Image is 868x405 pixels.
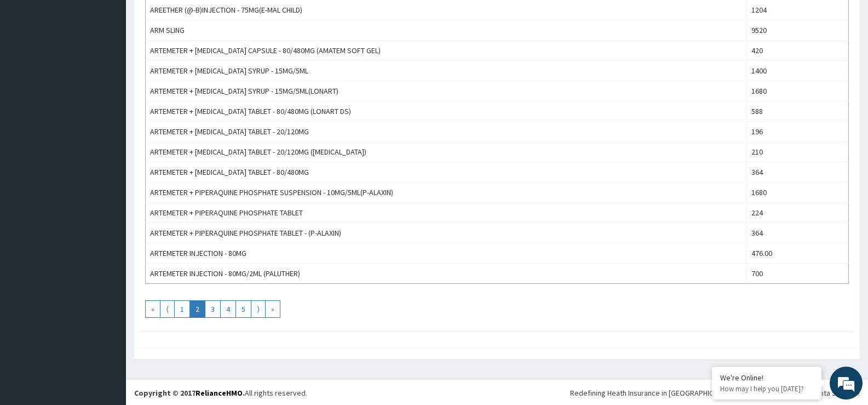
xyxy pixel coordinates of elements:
td: 364 [746,162,848,182]
div: We're Online! [720,373,813,383]
a: Go to page number 3 [205,300,221,318]
td: 588 [746,101,848,122]
a: Go to page number 5 [235,300,251,318]
td: 700 [746,264,848,284]
div: Redefining Heath Insurance in [GEOGRAPHIC_DATA] using Telemedicine and Data Science! [570,387,860,398]
td: ARTEMETER + [MEDICAL_DATA] SYRUP - 15MG/5ML(LONART) [146,81,747,101]
td: 420 [746,41,848,61]
td: 476.00 [746,243,848,264]
td: ARTEMETER INJECTION - 80MG/2ML (PALUTHER) [146,264,747,284]
td: ARTEMETER + [MEDICAL_DATA] TABLET - 80/480MG [146,162,747,182]
td: 196 [746,122,848,142]
a: Go to last page [265,300,280,318]
td: 210 [746,142,848,162]
td: 1400 [746,61,848,81]
div: Minimize live chat window [180,5,206,32]
a: Go to page number 2 [189,300,205,318]
a: Go to previous page [160,300,175,318]
td: ARTEMETER + PIPERAQUINE PHOSPHATE TABLET [146,203,747,223]
td: ARTEMETER + [MEDICAL_DATA] TABLET - 80/480MG (LONART DS) [146,101,747,122]
td: ARTEMETER + [MEDICAL_DATA] SYRUP - 15MG/5ML [146,61,747,81]
td: ARTEMETER + [MEDICAL_DATA] TABLET - 20/120MG ([MEDICAL_DATA]) [146,142,747,162]
textarea: Type your message and hit 'Enter' [5,280,209,318]
td: ARTEMETER + [MEDICAL_DATA] TABLET - 20/120MG [146,122,747,142]
td: ARM SLING [146,20,747,41]
img: d_794563401_company_1708531726252_794563401 [20,55,44,82]
a: Go to first page [145,300,160,318]
td: ARTEMETER INJECTION - 80MG [146,243,747,264]
a: RelianceHMO [196,388,243,398]
td: ARTEMETER + PIPERAQUINE PHOSPHATE TABLET - (P-ALAXIN) [146,223,747,243]
td: 364 [746,223,848,243]
td: 224 [746,203,848,223]
td: 1680 [746,81,848,101]
strong: Copyright © 2017 . [134,388,245,398]
div: Chat with us now [57,61,184,76]
td: 1680 [746,182,848,203]
a: Go to page number 4 [220,300,236,318]
td: 9520 [746,20,848,41]
span: We're online! [64,128,151,239]
td: ARTEMETER + [MEDICAL_DATA] CAPSULE - 80/480MG (AMATEM SOFT GEL) [146,41,747,61]
a: Go to page number 1 [174,300,190,318]
p: How may I help you today? [720,384,813,393]
td: ARTEMETER + PIPERAQUINE PHOSPHATE SUSPENSION - 10MG/5ML(P-ALAXIN) [146,182,747,203]
a: Go to next page [251,300,266,318]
